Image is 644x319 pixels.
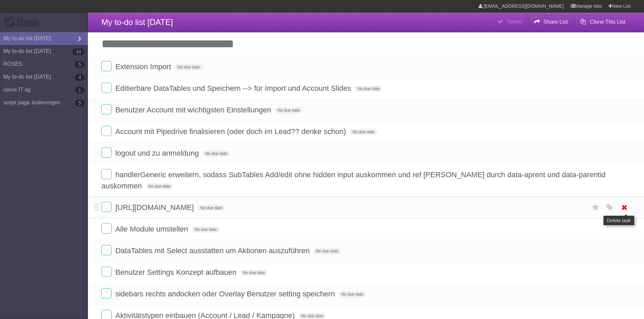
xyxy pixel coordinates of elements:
b: Saved [507,19,522,24]
b: Share List [544,19,568,25]
div: Flask [3,17,44,29]
button: Clone This List [575,16,630,28]
span: logout und zu anmeldung [115,149,200,157]
b: 14 [72,48,85,55]
span: No due date [339,291,366,297]
span: Account mit Pipedrive finalisieren (oder doch im Lead?? denke schon) [115,127,348,136]
span: No due date [175,64,202,70]
span: [URL][DOMAIN_NAME] [115,203,195,212]
b: 1 [75,87,85,94]
span: My to-do list [DATE] [101,18,173,27]
span: Editierbare DataTables und Speichern --> für Import und Account Slides [115,84,353,92]
b: 4 [75,74,85,81]
span: No due date [275,107,302,113]
span: handlerGeneric erweitern, sodass SubTables Add/edit ohne hidden input auskommen und ref [PERSON_N... [101,170,606,190]
span: Benutzer Settings Konzept aufbauen [115,268,238,276]
span: No due date [240,270,268,276]
label: Star task [589,202,602,213]
label: Done [101,202,112,212]
span: No due date [313,248,341,254]
span: sidebars rechts andocken oder Overlay Benutzer setting speichern [115,290,336,298]
span: Alle Module umstellen [115,225,190,233]
label: Done [101,288,112,298]
b: 5 [75,100,85,106]
label: Done [101,267,112,277]
span: No due date [146,183,173,189]
span: No due date [299,313,326,319]
span: DataTables mit Select ausstatten um Aktionen auszuführen [115,246,311,255]
span: Extension Import [115,62,173,71]
span: No due date [198,205,225,211]
span: No due date [202,151,230,157]
label: Done [101,83,112,93]
span: Benutzer Account mit wichtigsten Einstellungen [115,106,273,114]
label: Done [101,126,112,136]
label: Done [101,169,112,179]
span: No due date [350,129,377,135]
b: 5 [75,61,85,68]
label: Done [101,223,112,234]
b: Clone This List [590,19,625,25]
button: Share List [529,16,573,28]
label: Done [101,104,112,114]
label: Done [101,61,112,71]
span: No due date [192,227,219,233]
span: No due date [355,86,382,92]
label: Done [101,245,112,255]
label: Done [101,148,112,158]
